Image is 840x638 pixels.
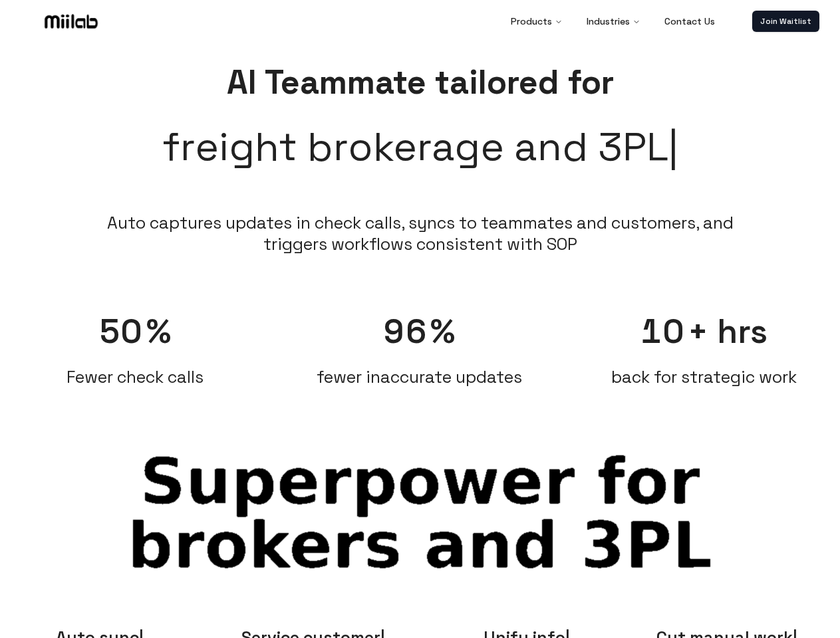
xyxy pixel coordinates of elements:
[384,310,428,353] span: 96
[21,11,121,31] a: Logo
[99,310,144,353] span: 50
[100,212,740,255] li: Auto captures updates in check calls, syncs to teammates and customers, and triggers workflows co...
[42,11,100,31] img: Logo
[500,8,573,35] button: Products
[227,61,614,104] span: AI Teammate tailored for
[611,366,797,387] span: back for strategic work
[576,8,651,35] button: Industries
[500,8,726,35] nav: Main
[430,310,455,353] span: %
[317,366,522,387] span: fewer inaccurate updates
[162,117,678,177] span: freight brokerage and 3PL
[752,11,819,32] a: Join Waitlist
[146,310,171,353] span: %
[121,450,720,578] span: Superpower for brokers and 3PL
[654,8,726,35] a: Contact Us
[688,310,768,353] span: + hrs
[640,310,685,353] span: 10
